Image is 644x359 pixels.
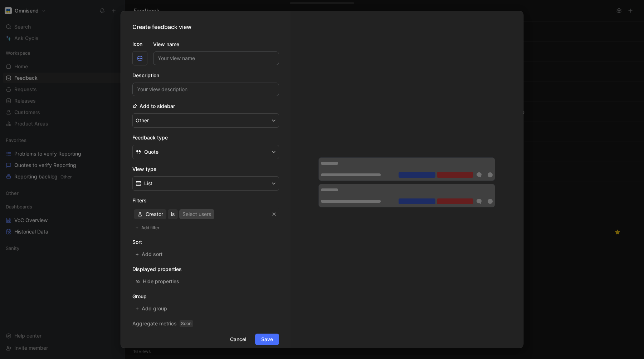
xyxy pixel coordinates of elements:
h2: Displayed properties [132,265,279,274]
button: Cancel [224,334,252,345]
span: Save [261,335,273,344]
label: View name [153,40,279,49]
input: Your view description [132,83,279,96]
label: Icon [132,40,147,48]
span: Creator [146,210,163,218]
span: Add sort [142,250,163,259]
div: Hide properties [143,277,179,286]
h2: Group [132,292,279,301]
div: Select users [182,210,211,218]
button: Select users [179,209,214,219]
h2: Filters [132,196,279,205]
button: Hide properties [132,276,182,286]
h2: Create feedback view [132,23,191,31]
h2: Description [132,71,279,80]
span: Quote [144,148,158,156]
button: List [132,176,279,191]
button: Add filter [132,223,164,232]
span: Add group [142,304,168,313]
button: Other [132,113,279,128]
button: Quote [132,145,279,159]
h2: Aggregate metrics [132,319,279,328]
h2: Add to sidebar [132,102,175,110]
h2: View type [132,165,279,173]
span: Cancel [230,335,246,344]
h2: Sort [132,238,279,246]
button: is [168,209,178,219]
span: Soon [180,320,193,327]
button: Creator [134,209,166,219]
input: Your view name [153,51,279,65]
button: Add group [132,304,171,314]
h2: Feedback type [132,133,279,142]
span: Add filter [141,224,160,231]
span: is [171,210,175,218]
button: Add sort [132,249,166,259]
button: Save [255,334,279,345]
